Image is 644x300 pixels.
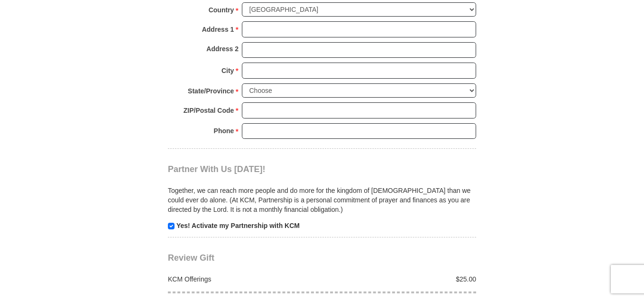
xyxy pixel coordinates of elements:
strong: Phone [214,124,234,137]
p: Together, we can reach more people and do more for the kingdom of [DEMOGRAPHIC_DATA] than we coul... [168,186,476,214]
strong: City [221,64,234,77]
div: $25.00 [322,274,481,284]
strong: Address 1 [202,23,234,36]
strong: Yes! Activate my Partnership with KCM [176,222,300,229]
div: KCM Offerings [163,274,322,284]
span: Review Gift [168,253,214,263]
span: Partner With Us [DATE]! [168,164,266,174]
strong: ZIP/Postal Code [184,104,234,117]
strong: Address 2 [206,42,239,55]
strong: State/Province [188,84,234,98]
strong: Country [209,3,234,17]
